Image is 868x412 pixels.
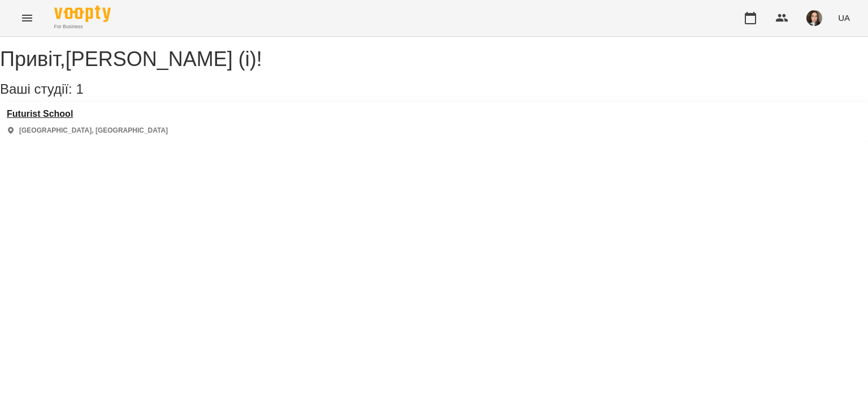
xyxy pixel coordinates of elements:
[54,23,111,30] span: For Business
[7,109,168,119] a: Futurist School
[834,7,854,28] button: UA
[54,6,111,22] img: Voopty Logo
[19,126,168,135] p: [GEOGRAPHIC_DATA], [GEOGRAPHIC_DATA]
[806,10,822,26] img: 44d3d6facc12e0fb6bd7f330c78647dd.jfif
[76,81,83,97] span: 1
[838,12,850,24] span: UA
[14,5,41,32] button: Menu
